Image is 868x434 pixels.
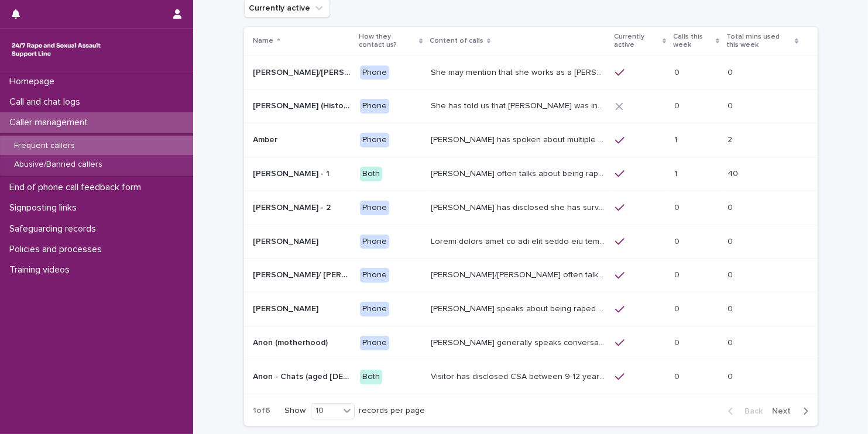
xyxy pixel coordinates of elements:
p: 0 [674,268,682,280]
p: 0 [728,235,735,247]
p: Abbie/Emily (Anon/'I don't know'/'I can't remember') [253,66,354,78]
p: 0 [674,201,682,213]
p: Andrew shared that he has been raped and beaten by a group of men in or near his home twice withi... [431,235,608,247]
p: 0 [728,66,735,78]
button: Next [768,406,818,416]
p: Show [285,406,306,416]
p: Currently active [614,30,660,52]
img: rhQMoQhaT3yELyF149Cw [9,38,103,61]
tr: [PERSON_NAME] - 2[PERSON_NAME] - 2 Phone[PERSON_NAME] has disclosed she has survived two rapes, o... [244,191,818,225]
p: 0 [728,302,735,314]
p: Amber has spoken about multiple experiences of sexual abuse. Amber told us she is now 18 (as of 0... [431,133,608,145]
p: Signposting links [5,202,86,213]
tr: [PERSON_NAME] (Historic Plan)[PERSON_NAME] (Historic Plan) PhoneShe has told us that [PERSON_NAME... [244,89,818,123]
p: Caller speaks about being raped and abused by the police and her ex-husband of 20 years. She has ... [431,302,608,314]
tr: AmberAmber Phone[PERSON_NAME] has spoken about multiple experiences of [MEDICAL_DATA]. [PERSON_NA... [244,123,818,157]
p: 0 [674,302,682,314]
p: Caller management [5,117,97,128]
span: Next [773,407,798,415]
p: 1 of 6 [244,397,280,425]
div: Phone [360,268,389,283]
p: Anna/Emma often talks about being raped at gunpoint at the age of 13/14 by her ex-partner, aged 1... [431,268,608,280]
p: [PERSON_NAME] [253,302,321,314]
tr: [PERSON_NAME]/ [PERSON_NAME][PERSON_NAME]/ [PERSON_NAME] Phone[PERSON_NAME]/[PERSON_NAME] often t... [244,259,818,292]
div: Phone [360,66,389,80]
tr: Anon - Chats (aged [DEMOGRAPHIC_DATA])Anon - Chats (aged [DEMOGRAPHIC_DATA]) BothVisitor has disc... [244,360,818,394]
tr: [PERSON_NAME][PERSON_NAME] PhoneLoremi dolors amet co adi elit seddo eiu tempor in u labor et dol... [244,225,818,259]
p: Visitor has disclosed CSA between 9-12 years of age involving brother in law who lifted them out ... [431,370,608,382]
div: Phone [360,336,389,350]
p: [PERSON_NAME] - 2 [253,201,334,213]
p: Homepage [5,76,64,87]
p: 2 [728,133,735,145]
tr: Anon (motherhood)Anon (motherhood) Phone[PERSON_NAME] generally speaks conversationally about man... [244,326,818,360]
p: 40 [728,167,740,179]
div: Phone [360,133,389,147]
p: Amy often talks about being raped a night before or 2 weeks ago or a month ago. She also makes re... [431,167,608,179]
p: Calls this week [673,30,713,52]
div: Both [360,167,382,181]
p: How they contact us? [359,30,416,52]
p: Anon (motherhood) [253,336,331,348]
p: End of phone call feedback form [5,182,150,193]
p: Frequent callers [5,141,84,151]
p: Anon - Chats (aged 16 -17) [253,370,354,382]
p: Name [253,35,274,47]
p: Call and chat logs [5,97,90,108]
p: 0 [728,268,735,280]
p: Amy has disclosed she has survived two rapes, one in the UK and the other in Australia in 2013. S... [431,201,608,213]
div: Phone [360,99,389,113]
p: 0 [728,336,735,348]
span: Back [738,407,763,415]
p: Caller generally speaks conversationally about many different things in her life and rarely speak... [431,336,608,348]
button: Back [719,406,768,416]
p: 0 [674,336,682,348]
p: 0 [674,66,682,78]
div: Both [360,370,382,384]
p: [PERSON_NAME]/ [PERSON_NAME] [253,268,354,280]
tr: [PERSON_NAME]/[PERSON_NAME] (Anon/'I don't know'/'I can't remember')[PERSON_NAME]/[PERSON_NAME] (... [244,56,818,89]
p: 0 [728,99,735,111]
p: 0 [674,99,682,111]
p: Abusive/Banned callers [5,160,112,170]
p: Amber [253,133,280,145]
p: Total mins used this week [726,30,792,52]
p: [PERSON_NAME] - 1 [253,167,332,179]
p: [PERSON_NAME] [253,235,321,247]
p: 1 [674,167,680,179]
p: 0 [674,370,682,382]
p: 1 [674,133,680,145]
div: Phone [360,302,389,316]
p: Training videos [5,264,79,275]
p: [PERSON_NAME] (Historic Plan) [253,99,354,111]
p: 0 [728,370,735,382]
tr: [PERSON_NAME] - 1[PERSON_NAME] - 1 Both[PERSON_NAME] often talks about being raped a night before... [244,157,818,191]
p: She has told us that Prince Andrew was involved with her abuse. Men from Hollywood (or 'Hollywood... [431,99,608,111]
p: She may mention that she works as a Nanny, looking after two children. Abbie / Emily has let us k... [431,66,608,78]
p: 0 [728,201,735,213]
div: Phone [360,201,389,215]
div: 10 [311,405,339,417]
p: records per page [359,406,426,416]
tr: [PERSON_NAME][PERSON_NAME] Phone[PERSON_NAME] speaks about being raped and abused by the police a... [244,292,818,326]
p: Safeguarding records [5,223,105,235]
div: Phone [360,235,389,249]
p: Content of calls [430,35,484,47]
p: Policies and processes [5,244,111,255]
p: 0 [674,235,682,247]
